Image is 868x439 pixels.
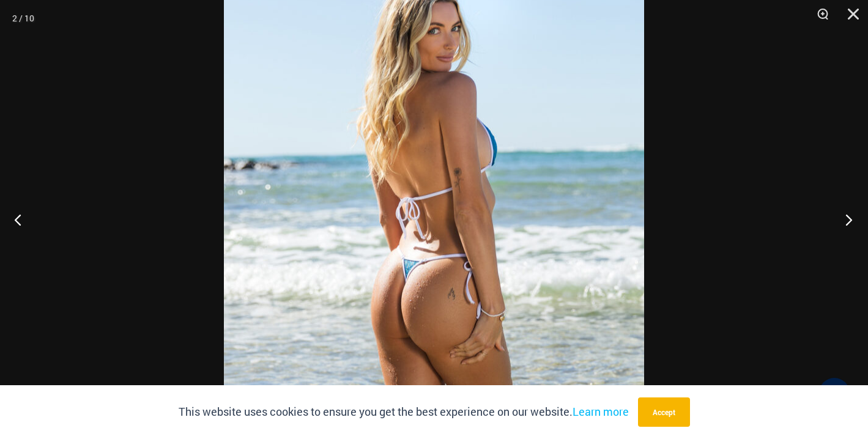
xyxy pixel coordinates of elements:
[573,404,629,419] a: Learn more
[638,397,690,427] button: Accept
[822,189,868,250] button: Next
[12,9,34,28] div: 2 / 10
[179,403,629,421] p: This website uses cookies to ensure you get the best experience on our website.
